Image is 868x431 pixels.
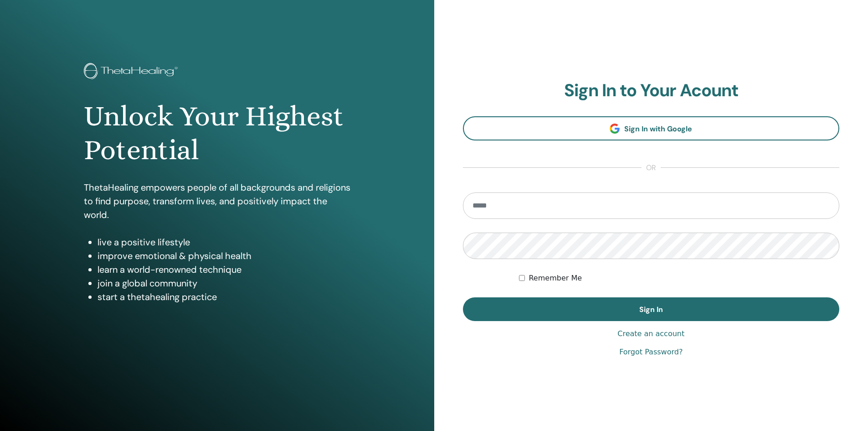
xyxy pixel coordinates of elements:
[98,235,350,249] li: live a positive lifestyle
[98,290,350,304] li: start a thetahealing practice
[84,181,350,222] p: ThetaHealing empowers people of all backgrounds and religions to find purpose, transform lives, a...
[529,273,582,284] label: Remember Me
[617,328,684,339] a: Create an account
[84,99,350,167] h1: Unlock Your Highest Potential
[619,347,683,358] a: Forgot Password?
[642,162,661,173] span: or
[624,124,692,134] span: Sign In with Google
[98,249,350,263] li: improve emotional & physical health
[639,305,663,314] span: Sign In
[98,263,350,276] li: learn a world-renowned technique
[519,273,839,284] div: Keep me authenticated indefinitely or until I manually logout
[463,80,840,101] h2: Sign In to Your Acount
[98,276,350,290] li: join a global community
[463,297,840,321] button: Sign In
[463,116,840,140] a: Sign In with Google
